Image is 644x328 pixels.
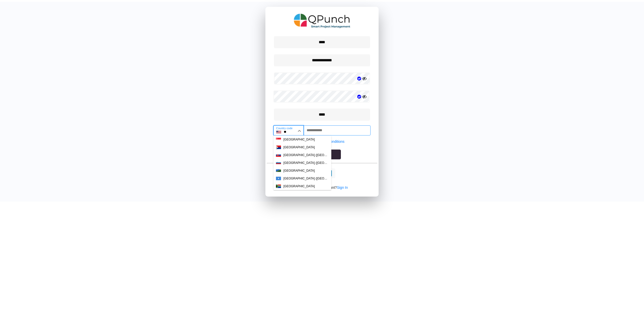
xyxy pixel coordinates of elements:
[284,184,315,189] div: [GEOGRAPHIC_DATA]
[276,126,293,130] label: Country code
[273,144,331,151] button: [GEOGRAPHIC_DATA]
[273,151,331,159] button: [GEOGRAPHIC_DATA] ([GEOGRAPHIC_DATA])
[284,161,329,165] div: [GEOGRAPHIC_DATA] ([GEOGRAPHIC_DATA])
[273,175,331,182] button: [GEOGRAPHIC_DATA] ([GEOGRAPHIC_DATA])
[337,185,348,190] a: Sign In
[284,153,329,157] div: [GEOGRAPHIC_DATA] ([GEOGRAPHIC_DATA])
[284,137,315,142] div: [GEOGRAPHIC_DATA]
[265,139,379,144] div: I Agree
[294,12,350,30] img: QPunch
[273,136,331,143] button: [GEOGRAPHIC_DATA]
[273,167,331,174] button: [GEOGRAPHIC_DATA]
[284,168,315,173] div: [GEOGRAPHIC_DATA]
[273,159,331,167] button: [GEOGRAPHIC_DATA] ([GEOGRAPHIC_DATA])
[273,182,331,190] button: [GEOGRAPHIC_DATA]
[284,145,315,150] div: [GEOGRAPHIC_DATA]
[284,176,329,181] div: [GEOGRAPHIC_DATA] ([GEOGRAPHIC_DATA])
[265,180,379,195] h6: Already have an account?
